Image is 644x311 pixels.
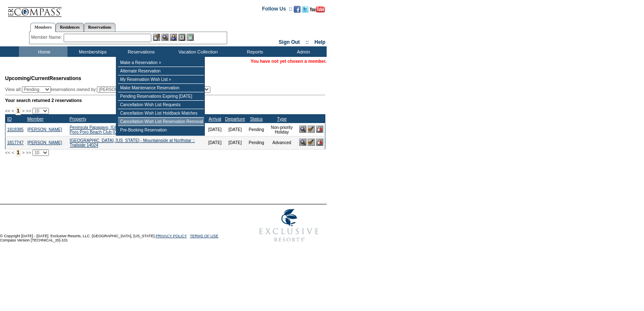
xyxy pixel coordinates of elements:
span: > [22,108,24,113]
td: Pending [247,136,266,149]
td: Cancellation Wish List Requests [118,101,204,109]
div: Member Name: [31,34,64,41]
a: Subscribe to our YouTube Channel [310,8,325,13]
td: Reports [230,46,278,57]
td: Pending [247,123,266,136]
img: Exclusive Resorts [251,204,327,247]
a: Status [250,116,263,121]
span: < [11,108,14,113]
span: 1 [16,107,21,115]
td: Vacation Collection [164,46,230,57]
span: << [5,150,10,155]
td: [DATE] [207,136,223,149]
td: My Reservation Wish List » [118,75,204,84]
span: Upcoming/Current [5,75,49,81]
td: Advanced [266,136,298,149]
a: Arrival [209,116,221,121]
img: b_edit.gif [153,34,160,41]
td: Memberships [67,46,116,57]
span: 1 [16,148,21,157]
img: View Reservation [299,126,306,133]
a: Residences [56,23,84,32]
a: Sign Out [279,39,300,45]
td: [DATE] [223,136,247,149]
a: TERMS OF USE [190,234,219,238]
td: Pending Reservations Expiring [DATE] [118,92,204,101]
td: Cancellation Wish List Holdback Matches [118,109,204,118]
span: :: [306,39,309,45]
div: Your search returned 2 reservations [5,98,325,103]
a: [GEOGRAPHIC_DATA], [US_STATE] - Mountainside at Northstar :: Trailside 14024 [70,138,195,147]
span: << [5,108,10,113]
img: Cancel Reservation [316,126,323,133]
a: Property [70,116,86,121]
img: Cancel Reservation [316,139,323,146]
a: 1817747 [7,140,24,145]
div: View all: reservations owned by: [5,86,214,93]
td: Make Maintenance Reservation [118,84,204,92]
a: Member [27,116,43,121]
td: [DATE] [207,123,223,136]
a: Type [277,116,287,121]
img: Confirm Reservation [308,126,315,133]
td: [DATE] [223,123,247,136]
span: < [11,150,14,155]
img: Reservations [178,34,185,41]
span: You have not yet chosen a member. [251,59,327,64]
a: Become our fan on Facebook [294,8,301,13]
a: PRIVACY POLICY [156,234,187,238]
span: >> [26,150,31,155]
img: Become our fan on Facebook [294,6,301,13]
td: Non-priority Holiday [266,123,298,136]
img: Subscribe to our YouTube Channel [310,6,325,13]
a: Departure [225,116,245,121]
img: View Reservation [299,139,306,146]
a: [PERSON_NAME] [27,140,62,145]
td: Reservations [116,46,164,57]
img: Confirm Reservation [308,139,315,146]
td: Alternate Reservation [118,67,204,75]
img: Impersonate [170,34,177,41]
a: Reservations [84,23,115,32]
span: Reservations [5,75,81,81]
td: Cancellation Wish List Reservation Removal [118,118,204,126]
span: >> [26,108,31,113]
a: [PERSON_NAME] [27,127,62,132]
a: ID [7,116,12,121]
a: Members [30,23,56,32]
a: 1818385 [7,127,24,132]
img: View [161,34,169,41]
span: > [22,150,24,155]
td: Follow Us :: [262,5,292,15]
td: Home [19,46,67,57]
a: Help [314,39,325,45]
img: b_calculator.gif [187,34,194,41]
td: Pre-Booking Reservation [118,126,204,134]
td: Admin [278,46,327,57]
a: Follow us on Twitter [302,8,309,13]
td: Make a Reservation » [118,59,204,67]
img: Follow us on Twitter [302,6,309,13]
a: Peninsula Papagayo, [GEOGRAPHIC_DATA] - Poro Poro Beach Club :: Poro Poro Beach Club [GEOGRAPHIC_... [70,125,204,134]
